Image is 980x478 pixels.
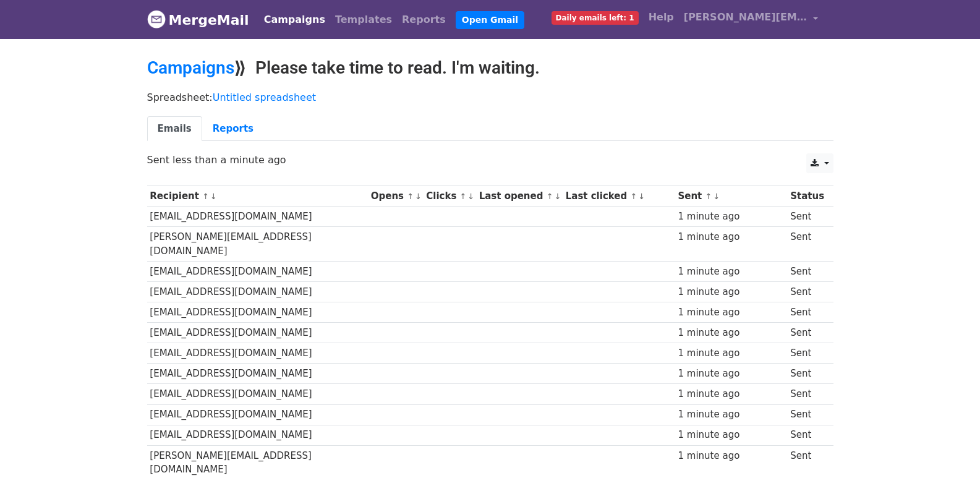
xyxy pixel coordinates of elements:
[563,186,675,207] th: Last clicked
[547,192,553,201] a: ↑
[547,5,644,30] a: Daily emails left: 1
[678,367,784,381] div: 1 minute ago
[202,116,264,142] a: Reports
[147,404,368,425] td: [EMAIL_ADDRESS][DOMAIN_NAME]
[397,7,451,32] a: Reports
[147,10,166,28] img: MergeMail logo
[330,7,397,32] a: Templates
[678,387,784,401] div: 1 minute ago
[631,192,637,201] a: ↑
[467,192,474,201] a: ↓
[554,192,561,201] a: ↓
[147,58,234,78] a: Campaigns
[147,186,368,207] th: Recipient
[678,449,784,463] div: 1 minute ago
[644,5,679,30] a: Help
[147,384,368,404] td: [EMAIL_ADDRESS][DOMAIN_NAME]
[787,364,827,384] td: Sent
[147,7,249,33] a: MergeMail
[787,323,827,343] td: Sent
[678,326,784,340] div: 1 minute ago
[678,210,784,224] div: 1 minute ago
[678,285,784,299] div: 1 minute ago
[476,186,563,207] th: Last opened
[147,227,368,262] td: [PERSON_NAME][EMAIL_ADDRESS][DOMAIN_NAME]
[787,186,827,207] th: Status
[147,323,368,343] td: [EMAIL_ADDRESS][DOMAIN_NAME]
[147,261,368,281] td: [EMAIL_ADDRESS][DOMAIN_NAME]
[147,281,368,302] td: [EMAIL_ADDRESS][DOMAIN_NAME]
[678,265,784,279] div: 1 minute ago
[787,302,827,323] td: Sent
[787,425,827,445] td: Sent
[678,305,784,320] div: 1 minute ago
[407,192,414,201] a: ↑
[147,207,368,227] td: [EMAIL_ADDRESS][DOMAIN_NAME]
[678,408,784,422] div: 1 minute ago
[202,192,209,201] a: ↑
[787,384,827,404] td: Sent
[678,428,784,442] div: 1 minute ago
[147,116,202,142] a: Emails
[678,230,784,244] div: 1 minute ago
[787,207,827,227] td: Sent
[787,261,827,281] td: Sent
[787,227,827,262] td: Sent
[460,192,467,201] a: ↑
[147,343,368,364] td: [EMAIL_ADDRESS][DOMAIN_NAME]
[552,11,639,25] span: Daily emails left: 1
[638,192,645,201] a: ↓
[259,7,330,32] a: Campaigns
[415,192,422,201] a: ↓
[787,404,827,425] td: Sent
[147,425,368,445] td: [EMAIL_ADDRESS][DOMAIN_NAME]
[713,192,720,201] a: ↓
[423,186,475,207] th: Clicks
[678,346,784,361] div: 1 minute ago
[147,58,833,79] h2: ⟫ Please take time to read. I'm waiting.
[147,91,833,104] p: Spreadsheet:
[210,192,217,201] a: ↓
[787,343,827,364] td: Sent
[213,92,316,103] a: Untitled spreadsheet
[456,11,524,29] a: Open Gmail
[675,186,788,207] th: Sent
[684,10,807,25] span: [PERSON_NAME][EMAIL_ADDRESS][DOMAIN_NAME]
[705,192,712,201] a: ↑
[147,302,368,323] td: [EMAIL_ADDRESS][DOMAIN_NAME]
[147,153,833,166] p: Sent less than a minute ago
[368,186,424,207] th: Opens
[787,281,827,302] td: Sent
[147,364,368,384] td: [EMAIL_ADDRESS][DOMAIN_NAME]
[679,5,824,34] a: [PERSON_NAME][EMAIL_ADDRESS][DOMAIN_NAME]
